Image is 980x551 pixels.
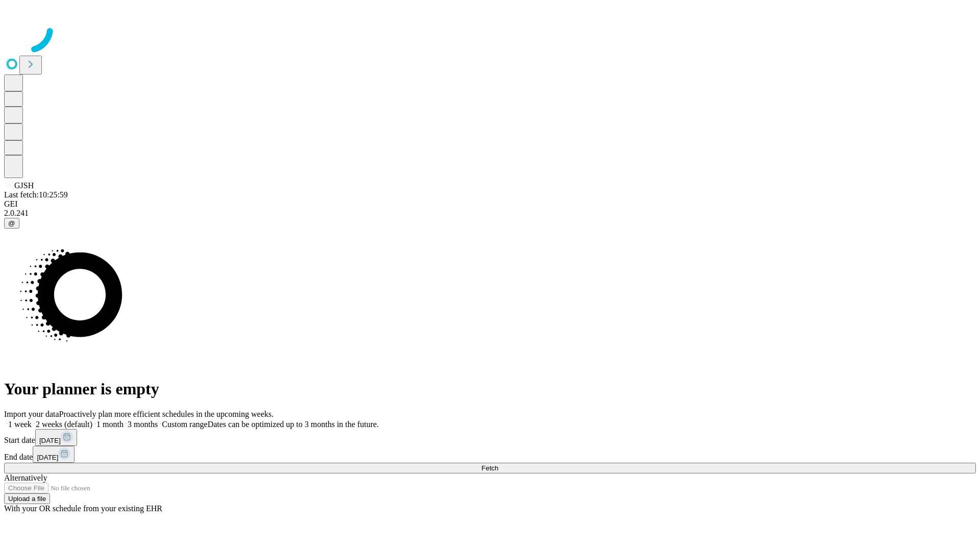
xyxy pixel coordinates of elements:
[35,429,77,446] button: [DATE]
[4,473,47,482] span: Alternatively
[208,420,379,429] span: Dates can be optimized up to 3 months in the future.
[4,209,976,218] div: 2.0.241
[33,446,75,463] button: [DATE]
[14,181,34,190] span: GJSH
[4,199,976,209] div: GEI
[37,454,58,461] span: [DATE]
[96,420,124,429] span: 1 month
[4,190,68,199] span: Last fetch: 10:25:59
[4,446,976,463] div: End date
[4,218,19,229] button: @
[4,380,976,398] h1: Your planner is empty
[481,464,498,472] span: Fetch
[8,420,32,429] span: 1 week
[4,463,976,473] button: Fetch
[162,420,207,429] span: Custom range
[8,219,15,227] span: @
[4,429,976,446] div: Start date
[4,410,59,418] span: Import your data
[4,493,50,504] button: Upload a file
[36,420,92,429] span: 2 weeks (default)
[59,410,274,418] span: Proactively plan more efficient schedules in the upcoming weeks.
[128,420,158,429] span: 3 months
[4,504,162,513] span: With your OR schedule from your existing EHR
[39,437,61,444] span: [DATE]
